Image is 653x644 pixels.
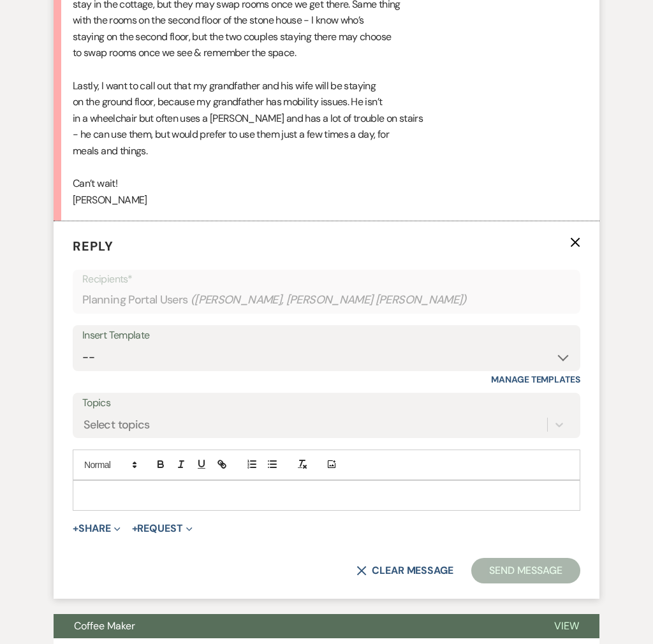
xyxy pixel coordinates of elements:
button: Clear message [356,566,453,576]
div: Select topics [84,416,150,433]
p: Recipients* [82,271,571,288]
span: Coffee Maker [74,619,135,633]
span: + [73,523,78,534]
span: + [132,523,138,534]
span: ( [PERSON_NAME], [PERSON_NAME] [PERSON_NAME] ) [191,291,467,309]
div: Insert Template [82,326,571,345]
span: View [554,619,579,633]
label: Topics [82,394,571,413]
div: Planning Portal Users [82,288,571,312]
a: Manage Templates [491,374,580,385]
button: Send Message [471,558,580,583]
button: Request [132,523,193,534]
span: Reply [73,238,114,254]
button: Share [73,523,121,534]
button: Coffee Maker [54,614,534,638]
button: View [534,614,599,638]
